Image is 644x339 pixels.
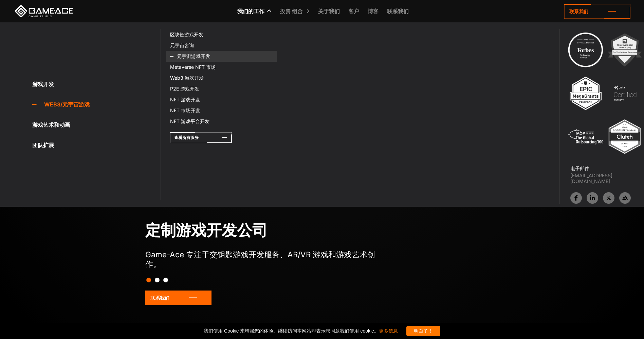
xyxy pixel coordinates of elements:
[170,107,200,113] font: NFT 市场开发
[166,40,277,51] a: 元宇宙咨询
[567,31,604,68] img: 技术委员会徽章计划 Ace 2025 游戏王牌
[606,118,643,155] img: 顶级 AR VR 开发公司游戏 2025 游戏王牌
[606,75,644,112] img: 4
[567,75,604,112] img: 3
[570,173,644,184] a: [EMAIL_ADDRESS][DOMAIN_NAME]
[170,86,199,92] font: P2E 游戏开发
[145,220,382,240] h1: 定制游戏开发公司
[204,328,398,334] font: 我们使用 Cookie 来增强您的体验。继续访问本网站即表示您同意我们使用 cookie。
[163,274,168,286] button: 幻灯片 3
[177,53,210,59] font: 元宇宙游戏开发
[145,250,382,269] p: Game-Ace 专注于交钥匙游戏开发服务、AR/VR 游戏和游戏艺术创作。
[155,274,160,286] button: 幻灯片 2
[146,274,151,286] button: 幻灯片 1
[406,326,440,336] div: 明白了！
[606,31,643,68] img: 2
[44,101,90,108] font: Web3/元宇宙游戏
[166,62,277,73] a: Metaverse NFT 市场
[32,121,70,128] font: 游戏艺术和动画
[166,83,277,94] a: P2E 游戏开发
[570,165,589,171] strong: 电子邮件
[32,142,54,148] font: 团队扩展
[237,8,264,15] font: 我们的工作
[170,118,209,124] font: NFT 游戏平台开发
[280,8,303,15] font: 投资 组合
[166,51,277,62] a: 元宇宙游戏开发
[166,29,277,40] a: 区块链游戏开发
[348,8,359,15] font: 客户
[166,73,277,83] a: Web3 游戏开发
[567,118,604,155] img: 5
[170,32,203,37] font: 区块链游戏开发
[170,132,232,143] a: 查看所有服务
[170,64,216,70] font: Metaverse NFT 市场
[318,8,340,15] font: 关于我们
[166,94,277,105] a: NFT 游戏开发
[170,75,204,81] font: Web3 游戏开发
[170,97,200,102] font: NFT 游戏开发
[368,8,379,15] font: 博客
[145,291,211,305] a: 联系我们
[387,8,409,15] font: 联系我们
[170,42,194,48] font: 元宇宙咨询
[166,105,277,116] a: NFT 市场开发
[564,4,630,19] a: 联系我们
[379,328,398,334] a: 更多信息
[166,116,277,127] a: NFT 游戏平台开发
